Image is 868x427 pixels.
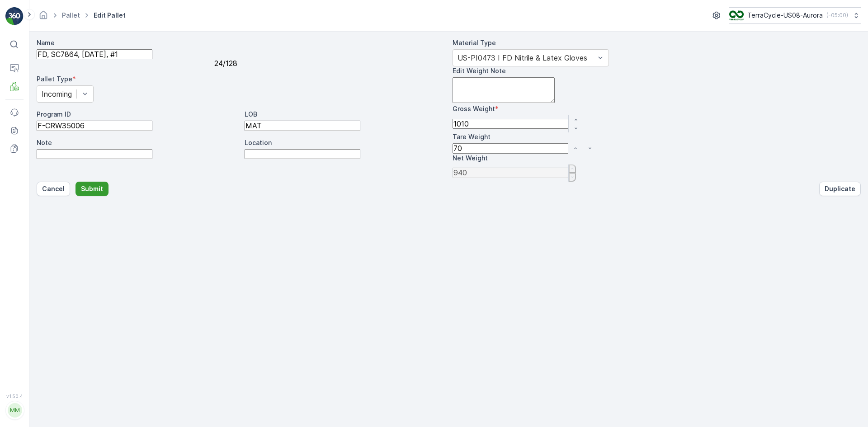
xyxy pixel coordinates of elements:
label: Program ID [37,110,71,118]
span: FD, SC7864, [DATE], #1 [30,148,102,156]
p: Submit [81,184,103,193]
label: Location [245,139,272,146]
button: Submit [75,182,108,196]
span: Total Weight : [8,163,53,171]
a: Pallet [62,11,80,19]
span: US-PI0473 I FD Nitrile & Latex Gloves [38,223,156,230]
span: Tare Weight : [8,193,51,201]
span: FD Pallet [48,208,76,216]
span: - [51,193,54,201]
button: MM [5,401,24,420]
label: Tare Weight [453,133,491,141]
button: Cancel [37,182,70,196]
span: - [53,163,56,171]
label: Edit Weight Note [453,67,506,75]
p: Cancel [42,184,65,193]
button: Duplicate [819,182,861,196]
span: v 1.50.4 [5,394,24,399]
label: LOB [245,110,257,118]
div: MM [8,403,22,418]
p: FD, SC7864, [DATE], #1 [392,8,475,19]
span: Name : [8,148,30,156]
img: logo [5,7,24,25]
label: Name [37,39,55,47]
label: Material Type [453,39,496,47]
label: Gross Weight [453,105,495,113]
span: Asset Type : [8,208,48,216]
span: Net Weight : [8,178,47,186]
label: Pallet Type [37,75,72,83]
p: TerraCycle-US08-Aurora [747,11,823,20]
p: Duplicate [825,184,855,193]
span: - [47,178,51,186]
button: TerraCycle-US08-Aurora(-05:00) [729,7,861,23]
p: 24 / 128 [214,59,237,67]
a: Homepage [38,14,48,21]
p: ( -05:00 ) [826,12,848,19]
img: image_ci7OI47.png [729,10,744,20]
span: Material : [8,223,38,230]
label: Net Weight [453,154,488,162]
span: Edit Pallet [92,11,127,20]
label: Note [37,139,52,146]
